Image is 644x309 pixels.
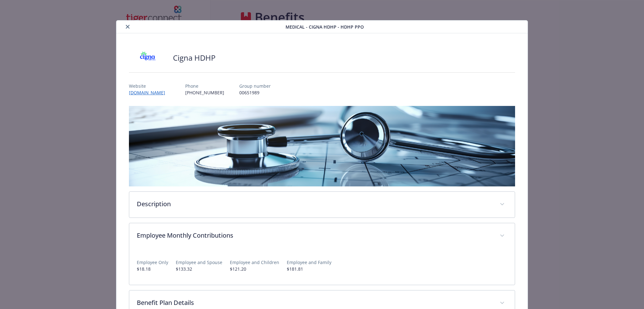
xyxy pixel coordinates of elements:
div: Description [129,192,515,218]
p: Employee and Spouse [176,259,222,266]
p: Benefit Plan Details [137,298,492,307]
p: $18.18 [137,266,168,272]
p: Group number [239,83,271,89]
p: $181.81 [287,266,331,272]
p: Website [129,83,170,89]
img: CIGNA [129,48,167,67]
p: Phone [185,83,224,89]
p: $121.20 [230,266,279,272]
img: banner [129,106,515,186]
h2: Cigna HDHP [173,52,215,63]
div: Employee Monthly Contributions [129,223,515,249]
p: Employee and Children [230,259,279,266]
span: Medical - Cigna HDHP - HDHP PPO [286,24,364,30]
p: Employee and Family [287,259,331,266]
a: [DOMAIN_NAME] [129,90,170,96]
button: close [124,23,131,30]
p: Employee Monthly Contributions [137,231,492,240]
p: Employee Only [137,259,168,266]
p: 00651989 [239,89,271,96]
p: Description [137,199,492,209]
div: Employee Monthly Contributions [129,249,515,285]
p: [PHONE_NUMBER] [185,89,224,96]
p: $133.32 [176,266,222,272]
